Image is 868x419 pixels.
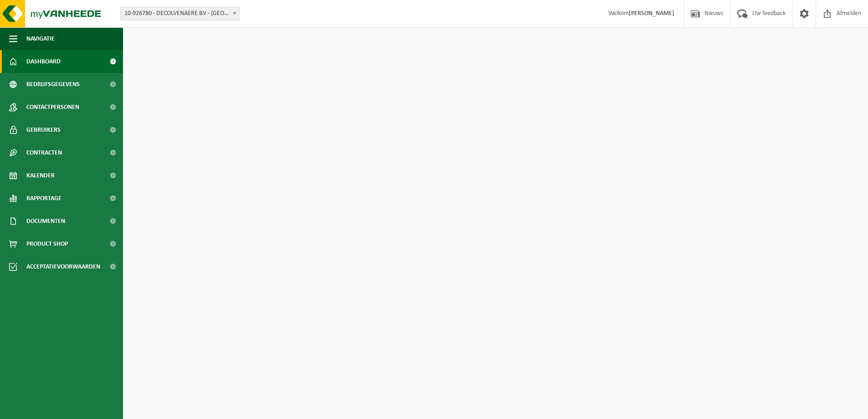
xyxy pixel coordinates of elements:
span: Rapportage [26,187,62,210]
span: 10-926780 - DECOLVENAERE BV - GENT [121,7,239,20]
span: 10-926780 - DECOLVENAERE BV - GENT [120,7,240,21]
span: Contactpersonen [26,96,79,119]
span: Kalender [26,164,55,187]
span: Documenten [26,210,65,233]
strong: [PERSON_NAME] [629,10,674,17]
span: Acceptatievoorwaarden [26,255,100,278]
span: Bedrijfsgegevens [26,73,80,96]
span: Gebruikers [26,119,61,141]
span: Navigatie [26,27,55,50]
span: Contracten [26,141,62,164]
span: Product Shop [26,233,68,255]
span: Dashboard [26,50,61,73]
